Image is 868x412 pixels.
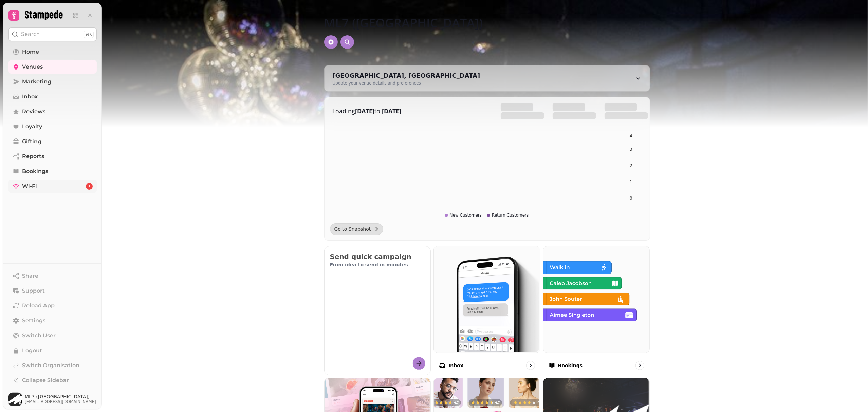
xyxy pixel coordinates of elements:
[88,184,90,189] span: 1
[25,394,96,399] span: ML7 ([GEOGRAPHIC_DATA])
[8,45,97,59] a: Home
[382,107,402,115] strong: [DATE]
[330,252,425,261] h2: Send quick campaign
[558,362,583,369] p: Bookings
[333,80,480,86] div: Update your venue details and preferences
[630,163,632,168] tspan: 2
[324,246,431,375] button: Send quick campaignFrom idea to send in minutes
[22,272,38,280] span: Share
[8,60,97,74] a: Venues
[487,212,529,218] div: Return Customers
[448,362,463,369] p: Inbox
[8,393,97,406] button: User avatarML7 ([GEOGRAPHIC_DATA])[EMAIL_ADDRESS][DOMAIN_NAME]
[334,226,371,232] div: Go to Snapshot
[433,246,540,375] a: InboxInbox
[8,299,97,313] button: Reload App
[8,180,97,193] a: Wi-Fi1
[543,246,649,352] img: Bookings
[333,71,480,80] div: [GEOGRAPHIC_DATA], [GEOGRAPHIC_DATA]
[22,152,44,161] span: Reports
[8,135,97,148] a: Gifting
[636,362,643,369] svg: go to
[630,196,632,201] tspan: 0
[8,284,97,298] button: Support
[630,180,632,184] tspan: 1
[22,108,45,116] span: Reviews
[8,90,97,104] a: Inbox
[8,314,97,327] a: Settings
[22,361,79,370] span: Switch Organisation
[22,78,51,86] span: Marketing
[330,223,384,235] a: Go to Snapshot
[22,347,42,355] span: Logout
[8,393,22,406] img: User avatar
[8,105,97,118] a: Reviews
[22,287,45,295] span: Support
[630,147,632,152] tspan: 3
[527,362,534,369] svg: go to
[22,317,45,325] span: Settings
[8,359,97,372] a: Switch Organisation
[355,107,375,115] strong: [DATE]
[84,31,94,38] div: ⌘K
[22,48,39,56] span: Home
[22,332,56,340] span: Switch User
[22,63,43,71] span: Venues
[330,261,425,268] p: From idea to send in minutes
[22,302,55,310] span: Reload App
[22,123,42,131] span: Loyalty
[433,246,539,352] img: Inbox
[22,376,69,385] span: Collapse Sidebar
[8,75,97,89] a: Marketing
[22,137,41,146] span: Gifting
[8,150,97,163] a: Reports
[21,30,40,38] p: Search
[8,27,97,41] button: Search⌘K
[543,246,650,375] a: BookingsBookings
[8,329,97,342] button: Switch User
[630,134,632,138] tspan: 4
[25,399,96,405] span: [EMAIL_ADDRESS][DOMAIN_NAME]
[333,106,487,116] p: Loading to
[8,165,97,178] a: Bookings
[445,212,482,218] div: New Customers
[22,182,37,190] span: Wi-Fi
[8,374,97,387] button: Collapse Sidebar
[8,120,97,133] a: Loyalty
[22,93,38,101] span: Inbox
[22,167,48,175] span: Bookings
[8,269,97,283] button: Share
[8,344,97,357] button: Logout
